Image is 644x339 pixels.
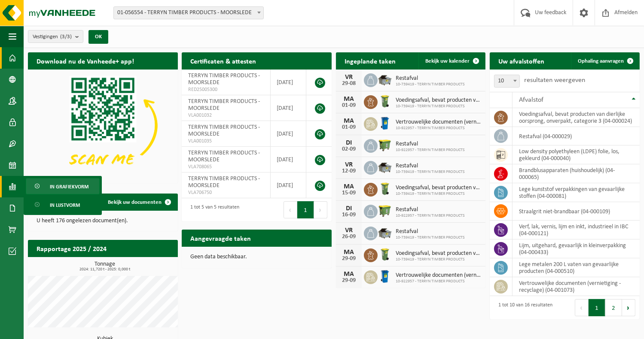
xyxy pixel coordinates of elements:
[336,52,404,69] h2: Ingeplande taken
[37,218,169,224] p: U heeft 176 ongelezen document(en).
[513,258,640,277] td: lege metalen 200 L vaten van gevaarlijke producten (04-000510)
[396,169,465,175] span: 10-739419 - TERRYN TIMBER PRODUCTS
[513,277,640,296] td: vertrouwelijke documenten (vernietiging - recyclage) (04-001073)
[340,205,357,212] div: DI
[284,201,297,218] button: Previous
[271,70,306,95] td: [DATE]
[26,197,100,213] a: In lijstvorm
[32,261,178,272] h3: Tonnage
[28,240,115,257] h2: Rapportage 2025 / 2024
[188,73,260,86] span: TERRYN TIMBER PRODUCTS - MOORSLEDE
[396,185,482,191] span: Voedingsafval, bevat producten van dierlijke oorsprong, onverpakt, categorie 3
[513,239,640,258] td: lijm, uitgehard, gevaarlijk in kleinverpakking (04-000433)
[589,299,605,316] button: 1
[378,269,392,284] img: WB-0240-HPE-BE-09
[182,52,265,69] h2: Certificaten & attesten
[396,206,465,213] span: Restafval
[188,138,263,145] span: VLA001035
[575,299,589,316] button: Previous
[186,200,239,219] div: 1 tot 5 van 5 resultaten
[340,103,357,109] div: 01-09
[396,163,465,169] span: Restafval
[340,81,357,87] div: 29-08
[340,212,357,218] div: 16-09
[513,108,640,127] td: voedingsafval, bevat producten van dierlijke oorsprong, onverpakt, categorie 3 (04-000024)
[519,97,543,103] span: Afvalstof
[340,227,357,234] div: VR
[378,203,392,218] img: WB-1100-HPE-GN-50
[513,127,640,145] td: restafval (04-000029)
[190,254,323,260] p: Geen data beschikbaar.
[340,161,357,168] div: VR
[396,250,482,257] span: Voedingsafval, bevat producten van dierlijke oorsprong, onverpakt, categorie 3
[108,200,162,205] span: Bekijk uw documenten
[271,121,306,147] td: [DATE]
[378,94,392,109] img: WB-0140-HPE-GN-50
[340,190,357,196] div: 15-09
[340,256,357,262] div: 29-09
[571,52,639,70] a: Ophaling aanvragen
[297,201,314,218] button: 1
[340,124,357,130] div: 01-09
[340,183,357,190] div: MA
[513,164,640,183] td: brandblusapparaten (huishoudelijk) (04-000065)
[396,279,482,284] span: 10-922957 - TERRYN TIMBER PRODUCTS
[340,118,357,124] div: MA
[513,221,640,239] td: verf, lak, vernis, lijm en inkt, industrieel in IBC (04-000121)
[396,257,482,262] span: 10-739419 - TERRYN TIMBER PRODUCTS
[418,52,485,70] a: Bekijk uw kalender
[271,95,306,121] td: [DATE]
[188,98,260,112] span: TERRYN TIMBER PRODUCTS - MOORSLEDE
[622,299,635,316] button: Next
[490,52,553,69] h2: Uw afvalstoffen
[396,235,465,240] span: 10-739419 - TERRYN TIMBER PRODUCTS
[396,104,482,109] span: 10-739419 - TERRYN TIMBER PRODUCTS
[494,298,552,317] div: 1 tot 10 van 16 resultaten
[28,30,83,43] button: Vestigingen(3/3)
[396,228,465,235] span: Restafval
[32,267,178,272] span: 2024: 11,720 t - 2025: 0,000 t
[50,197,80,213] span: In lijstvorm
[340,271,357,278] div: MA
[188,176,260,189] span: TERRYN TIMBER PRODUCTS - MOORSLEDE
[378,225,392,240] img: WB-5000-GAL-GY-01
[188,163,263,170] span: VLA708065
[188,150,260,163] span: TERRYN TIMBER PRODUCTS - MOORSLEDE
[578,58,624,64] span: Ophaling aanvragen
[101,194,177,211] a: Bekijk uw documenten
[182,230,259,246] h2: Aangevraagde taken
[396,97,482,104] span: Voedingsafval, bevat producten van dierlijke oorsprong, onverpakt, categorie 3
[113,6,264,19] span: 01-056554 - TERRYN TIMBER PRODUCTS - MOORSLEDE
[340,146,357,152] div: 02-09
[378,160,392,174] img: WB-5000-GAL-GY-01
[188,86,263,93] span: RED25005300
[340,278,357,284] div: 29-09
[378,182,392,196] img: WB-0140-HPE-GN-50
[378,247,392,262] img: WB-0140-HPE-GN-50
[396,82,465,87] span: 10-739419 - TERRYN TIMBER PRODUCTS
[378,116,392,130] img: WB-0240-HPE-BE-09
[28,70,178,182] img: Download de VHEPlus App
[396,148,465,153] span: 10-922957 - TERRYN TIMBER PRODUCTS
[60,34,72,39] count: (3/3)
[33,30,72,43] span: Vestigingen
[378,138,392,152] img: WB-1100-HPE-GN-50
[378,72,392,87] img: WB-5000-GAL-GY-01
[524,77,585,84] label: resultaten weergeven
[396,126,482,131] span: 10-922957 - TERRYN TIMBER PRODUCTS
[314,201,327,218] button: Next
[425,58,470,64] span: Bekijk uw kalender
[605,299,622,316] button: 2
[28,52,143,69] h2: Download nu de Vanheede+ app!
[114,7,263,19] span: 01-056554 - TERRYN TIMBER PRODUCTS - MOORSLEDE
[271,173,306,198] td: [DATE]
[340,96,357,103] div: MA
[513,145,640,164] td: low density polyethyleen (LDPE) folie, los, gekleurd (04-000040)
[340,139,357,146] div: DI
[340,249,357,256] div: MA
[513,202,640,221] td: straalgrit niet-brandbaar (04-000109)
[50,179,89,195] span: In grafiekvorm
[494,75,520,88] span: 10
[340,234,357,240] div: 26-09
[513,183,640,202] td: lege kunststof verpakkingen van gevaarlijke stoffen (04-000081)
